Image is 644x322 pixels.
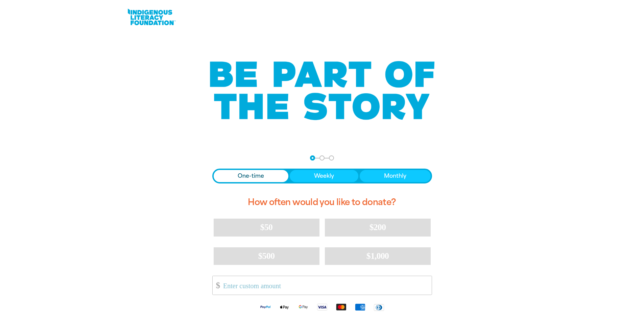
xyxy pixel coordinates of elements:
img: Mastercard logo [332,303,351,311]
button: $1,000 [325,247,431,265]
img: Visa logo [313,303,332,311]
div: Donation frequency [212,169,432,183]
button: One-time [214,170,289,182]
input: Enter custom amount [218,276,431,295]
span: Weekly [314,172,334,180]
img: Apple Pay logo [275,303,294,311]
span: One-time [238,172,264,180]
button: $50 [214,219,319,236]
button: Monthly [360,170,431,182]
img: Paypal logo [256,303,275,311]
button: $500 [214,247,319,265]
button: Navigate to step 2 of 3 to enter your details [319,155,325,160]
span: $50 [260,222,272,232]
span: $500 [258,251,275,261]
span: $200 [369,222,386,232]
button: Weekly [290,170,358,182]
div: Available payment methods [212,298,432,316]
h2: How often would you like to donate? [212,192,432,213]
span: $ [213,278,220,293]
img: Be part of the story [204,48,440,134]
button: Navigate to step 1 of 3 to enter your donation amount [310,155,315,160]
span: $1,000 [366,251,389,261]
img: American Express logo [351,303,369,311]
button: $200 [325,219,431,236]
img: Google Pay logo [294,303,313,311]
span: Monthly [384,172,406,180]
button: Navigate to step 3 of 3 to enter your payment details [329,155,334,160]
img: Diners Club logo [369,303,388,311]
